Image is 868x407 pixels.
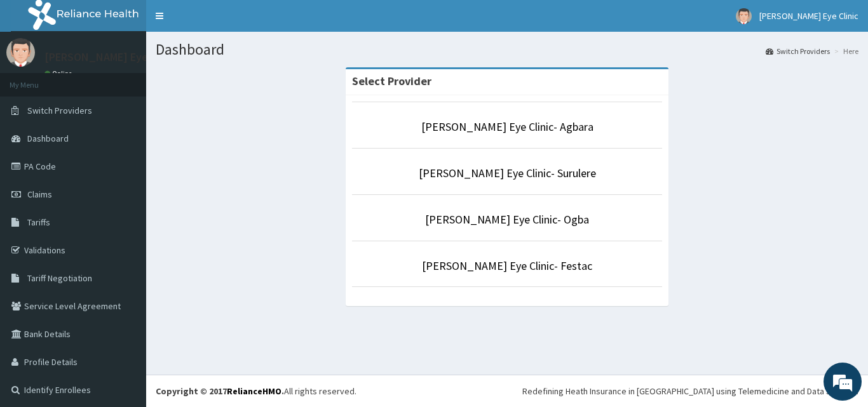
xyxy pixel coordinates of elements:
li: Here [831,46,858,57]
p: [PERSON_NAME] Eye [44,51,148,63]
h1: Dashboard [156,41,858,58]
div: Redefining Heath Insurance in [GEOGRAPHIC_DATA] using Telemedicine and Data Science! [522,385,858,397]
span: Dashboard [27,133,69,144]
a: [PERSON_NAME] Eye Clinic- Festac [422,258,592,273]
strong: Select Provider [352,74,431,88]
a: [PERSON_NAME] Eye Clinic- Surulere [419,166,596,180]
img: User Image [6,38,35,67]
span: Tariff Negotiation [27,272,92,284]
strong: Copyright © 2017 . [156,385,284,397]
span: Claims [27,189,52,200]
a: Online [44,69,75,78]
footer: All rights reserved. [146,375,868,407]
a: [PERSON_NAME] Eye Clinic- Agbara [421,119,593,134]
img: User Image [736,8,752,24]
a: Switch Providers [766,46,830,57]
span: Switch Providers [27,105,92,116]
a: RelianceHMO [227,385,281,397]
a: [PERSON_NAME] Eye Clinic- Ogba [425,212,589,227]
span: [PERSON_NAME] Eye Clinic [759,10,858,22]
span: Tariffs [27,217,50,228]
